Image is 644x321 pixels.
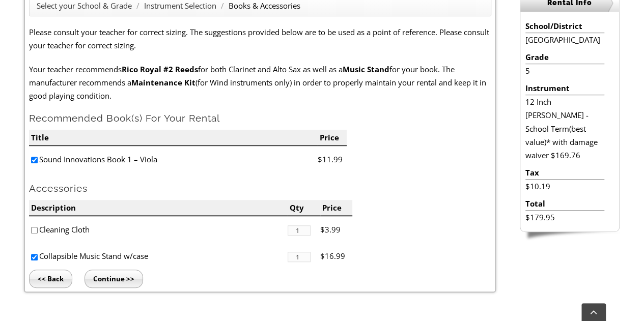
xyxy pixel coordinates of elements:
li: Grade [525,50,604,64]
form: Your teacher recommends for both Clarinet and Alto Sax as well as a for your book. The manufactur... [29,25,491,270]
span: / [218,1,227,11]
li: Price [318,130,347,146]
li: 5 [525,64,604,77]
li: Cleaning Cloth [29,216,288,243]
li: Description [29,200,288,216]
input: Continue >> [85,270,143,288]
li: Collapsible Music Stand w/case [29,243,288,270]
li: Price [320,200,353,216]
li: Total [525,197,604,211]
li: $10.19 [525,180,604,193]
input: << Back [29,270,72,288]
strong: Music Stand [343,64,389,74]
a: Select your School & Grade [37,1,132,11]
strong: Rico Royal #2 Reeds [122,64,198,74]
li: 12 Inch [PERSON_NAME] - School Term(best value)* with damage waiver $169.76 [525,95,604,162]
span: / [134,1,142,11]
li: Tax [525,166,604,180]
li: $11.99 [318,146,347,173]
li: School/District [525,19,604,33]
li: Qty [288,200,320,216]
li: $3.99 [320,216,353,243]
li: $179.95 [525,211,604,224]
li: Instrument [525,81,604,95]
li: $16.99 [320,243,353,270]
h2: Accessories [29,182,491,195]
img: sidebar-footer.png [520,232,620,241]
p: Please consult your teacher for correct sizing. The suggestions provided below are to be used as ... [29,25,491,52]
a: Instrument Selection [144,1,216,11]
strong: Maintenance Kit [131,77,195,87]
h2: Recommended Book(s) For Your Rental [29,112,491,125]
li: Sound Innovations Book 1 – Viola [29,146,318,173]
li: [GEOGRAPHIC_DATA] [525,33,604,46]
li: Title [29,130,318,146]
